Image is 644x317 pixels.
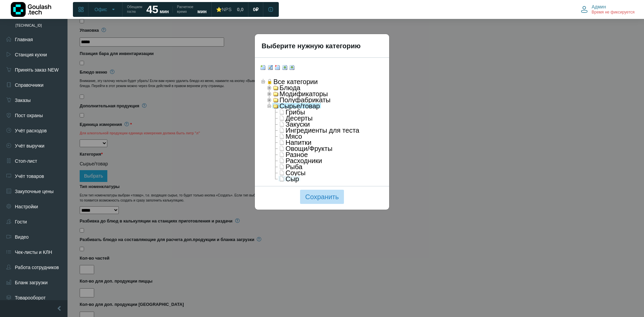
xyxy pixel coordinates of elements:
[272,97,331,102] a: Полуфабрикаты
[278,133,303,139] a: Мясо
[253,6,256,12] span: 0
[592,4,606,10] span: Админ
[216,6,232,12] div: ⭐
[212,3,247,16] a: ⭐NPS 0,0
[146,3,158,16] strong: 45
[268,63,273,71] a: Редактировать категорию
[592,10,635,15] span: Время не фиксируется
[90,4,120,15] button: Офис
[256,6,259,12] span: ₽
[272,85,301,90] a: Блюда
[123,3,211,16] a: Обещаем гостю 45 мин Расчетное время мин
[272,91,328,96] a: Модификаторы
[275,65,280,70] img: Удалить категорию
[11,2,51,17] img: Логотип компании Goulash.tech
[278,152,308,157] a: Разное
[289,63,295,71] a: Развернуть
[278,176,300,181] a: Сыр
[222,7,232,12] span: NPS
[95,6,107,12] span: Офис
[177,5,193,14] span: Расчетное время
[127,5,142,14] span: Обещаем гостю
[278,139,312,145] a: Напитки
[266,79,318,84] a: Все категории
[260,65,266,70] img: Создать категорию
[278,121,311,127] a: Закуски
[282,63,288,71] a: Свернуть
[278,115,313,121] a: Десерты
[577,2,639,17] button: Админ Время не фиксируется
[278,170,306,175] a: Соусы
[260,63,266,71] a: Создать категорию
[278,127,360,133] a: Ингредиенты для теста
[262,42,360,50] b: Выберите нужную категорию
[300,190,344,204] span: Сохранить
[249,3,263,16] a: 0 ₽
[272,103,321,108] a: Сырье/товар
[282,65,288,70] img: Свернуть
[278,109,306,114] a: Грибы
[278,164,303,169] a: Рыба
[278,146,333,151] a: Овощи/Фрукты
[197,9,207,14] span: мин
[237,6,243,12] span: 0,0
[160,9,169,14] span: мин
[268,65,273,70] img: Редактировать категорию
[278,158,323,163] a: Расходники
[275,63,280,71] a: Удалить категорию
[289,65,295,70] img: Развернуть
